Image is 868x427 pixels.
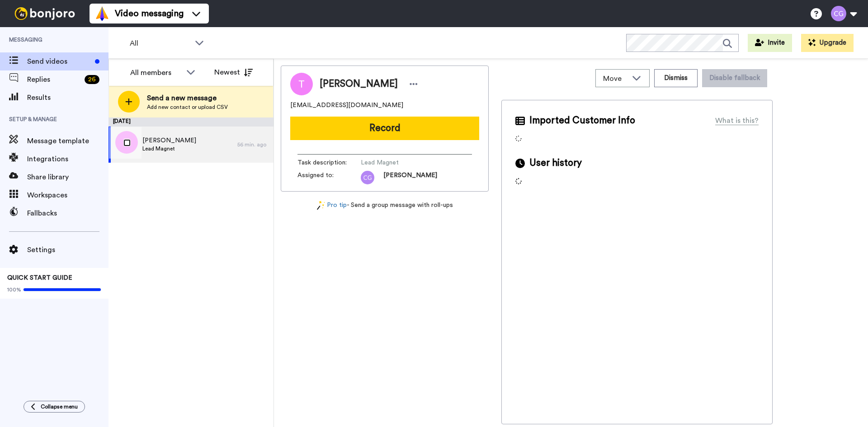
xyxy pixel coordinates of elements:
[41,403,78,410] span: Collapse menu
[108,117,274,127] div: [DATE]
[27,92,108,103] span: Results
[529,156,582,170] span: User history
[290,117,479,140] button: Record
[27,190,108,201] span: Workspaces
[748,34,792,52] button: Invite
[237,141,269,148] div: 56 min. ago
[281,201,489,210] div: - Send a group message with roll-ups
[361,171,374,184] img: cg.png
[147,103,228,111] span: Add new contact or upload CSV
[383,171,437,184] span: [PERSON_NAME]
[27,136,108,146] span: Message template
[7,275,72,281] span: QUICK START GUIDE
[361,158,447,167] span: Lead Magnet
[24,401,85,413] button: Collapse menu
[208,63,259,81] button: Newest
[11,7,79,20] img: bj-logo-header-white.svg
[290,101,403,110] span: [EMAIL_ADDRESS][DOMAIN_NAME]
[317,201,325,210] img: magic-wand.svg
[27,56,91,67] span: Send videos
[603,73,627,84] span: Move
[27,74,81,85] span: Replies
[27,244,108,255] span: Settings
[529,114,635,127] span: Imported Customer Info
[7,286,21,293] span: 100%
[290,73,313,95] img: Image of David Mack
[95,6,109,21] img: vm-color.svg
[142,145,196,152] span: Lead Magnet
[715,115,759,126] div: What is this?
[702,69,767,87] button: Disable fallback
[115,7,184,20] span: Video messaging
[320,77,398,91] span: [PERSON_NAME]
[27,172,108,183] span: Share library
[801,34,854,52] button: Upgrade
[317,201,347,210] a: Pro tip
[130,38,190,49] span: All
[297,158,361,167] span: Task description :
[142,136,196,145] span: [PERSON_NAME]
[147,93,228,103] span: Send a new message
[27,208,108,219] span: Fallbacks
[297,171,361,184] span: Assigned to:
[130,67,182,78] div: All members
[654,69,698,87] button: Dismiss
[85,75,99,84] div: 26
[27,154,108,164] span: Integrations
